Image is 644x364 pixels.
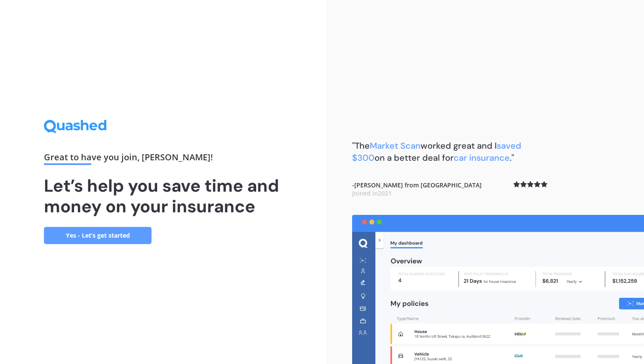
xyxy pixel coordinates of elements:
[352,215,644,364] img: dashboard.webp
[370,140,421,151] span: Market Scan
[44,175,282,217] h1: Let’s help you save time and money on your insurance
[44,153,282,165] div: Great to have you join , [PERSON_NAME] !
[352,140,521,163] b: "The worked great and I on a better deal for ."
[352,140,521,163] span: saved $300
[44,227,152,244] a: Yes - Let’s get started
[454,152,510,163] span: car insurance
[352,189,392,197] span: Joined in 2021
[352,181,482,198] b: - [PERSON_NAME] from [GEOGRAPHIC_DATA]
